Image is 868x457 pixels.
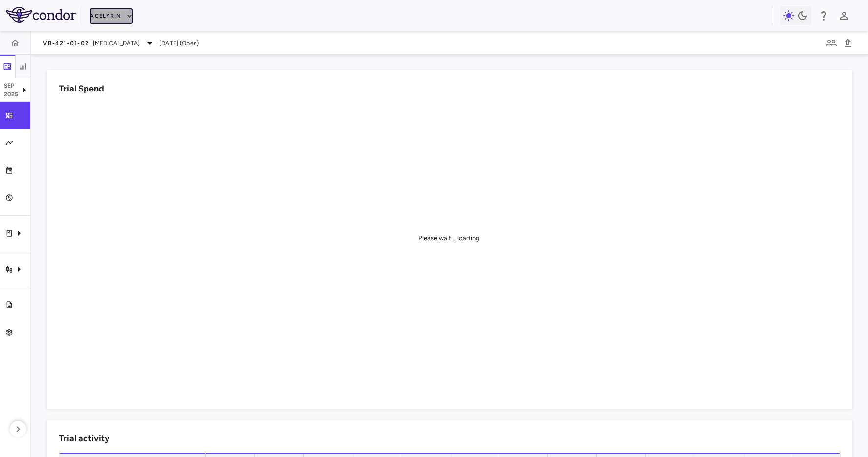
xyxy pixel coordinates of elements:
[59,432,109,445] h6: Trial activity
[4,90,19,99] p: 2025
[4,81,19,90] p: Sep
[93,39,140,47] span: [MEDICAL_DATA]
[159,39,199,47] span: [DATE] (Open)
[59,82,104,95] h6: Trial Spend
[418,234,481,243] div: Please wait... loading.
[90,8,133,24] button: Acelyrin
[6,7,76,23] img: logo-full-BYUhSk78.svg
[43,39,89,47] span: VB-421-01-02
